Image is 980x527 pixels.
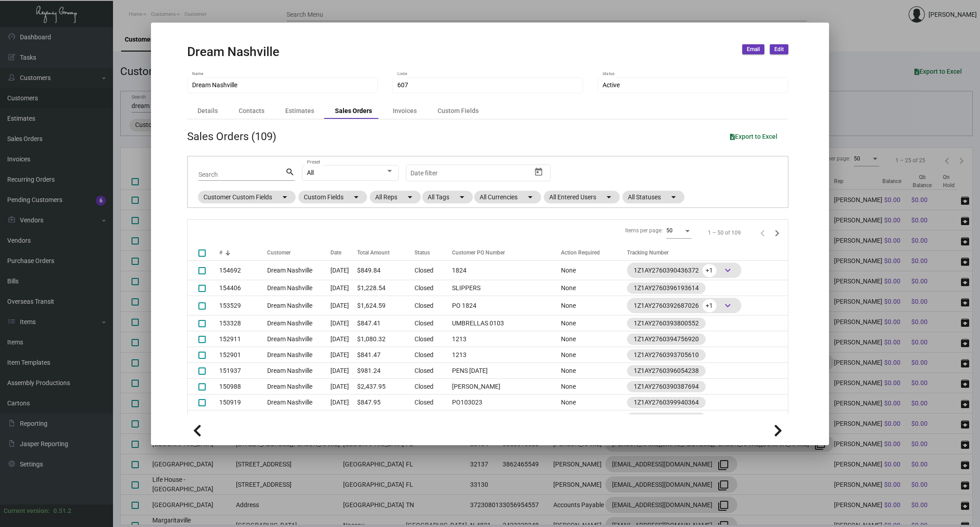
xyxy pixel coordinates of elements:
td: $981.24 [357,363,415,379]
div: 1Z1AY2760396193614 [634,283,699,293]
div: Customer [267,249,291,257]
mat-chip: Customer Custom Fields [198,191,296,203]
td: [DATE] [330,261,357,280]
td: $1,080.32 [357,331,415,347]
td: 150988 [219,379,267,395]
td: 1824 [448,261,561,280]
td: Dream Nashville [267,363,331,379]
td: Dream Nashville [267,280,331,296]
div: Details [198,106,218,116]
td: Dream Nashville [267,379,331,395]
mat-icon: arrow_drop_down [603,192,614,202]
td: $2,437.95 [357,379,415,395]
td: Closed [415,379,448,395]
input: Start date [410,169,438,177]
td: $1,481.51 [357,410,415,426]
div: 1Z1AY2760396054238 [634,366,699,376]
div: Sales Orders (109) [187,128,276,145]
mat-chip: Custom Fields [298,191,367,203]
td: 149491 [219,410,267,426]
td: Dream Nashville [267,261,331,280]
td: 1213 [448,331,561,347]
button: Edit [770,44,788,54]
td: $847.95 [357,395,415,410]
div: 1 – 50 of 109 [708,229,741,237]
div: Current version: [4,506,50,516]
td: None [561,280,627,296]
span: 50 [666,227,673,234]
div: 1Z1AY2760399940364 [634,398,699,407]
td: Closed [415,410,448,426]
div: 1Z1AY2760390387694 [634,382,699,391]
td: PO 1824 [448,296,561,315]
span: keyboard_arrow_down [722,300,733,311]
td: 1213 [448,347,561,363]
mat-chip: All Tags [422,191,473,203]
div: Invoices [393,106,417,116]
h2: Dream Nashville [187,44,279,60]
span: Export to Excel [730,133,777,140]
button: Previous page [755,226,770,240]
div: 1Z1AY2760392687026 [634,299,735,312]
button: Open calendar [531,165,546,179]
td: 153529 [219,296,267,315]
mat-icon: arrow_drop_down [279,192,290,202]
mat-icon: arrow_drop_down [525,192,536,202]
input: End date [446,169,505,177]
td: [DATE] [330,296,357,315]
mat-chip: All Reps [370,191,421,203]
td: Dream Nashville [267,347,331,363]
span: keyboard_arrow_down [722,265,733,276]
mat-icon: arrow_drop_down [668,192,679,202]
td: None [561,296,627,315]
div: 1Z1AY2760394756920 [634,334,699,344]
td: [DATE] [330,363,357,379]
td: 151937 [219,363,267,379]
td: None [561,363,627,379]
mat-icon: arrow_drop_down [351,192,362,202]
td: [DATE] [330,347,357,363]
span: Email [747,46,760,53]
mat-chip: All Statuses [622,191,684,203]
td: [DATE] [330,410,357,426]
div: Action Required [561,249,600,257]
td: $1,624.59 [357,296,415,315]
td: Closed [415,363,448,379]
td: [PERSON_NAME] [448,379,561,395]
span: +1 [702,264,716,277]
div: Tracking Number [627,249,788,257]
button: Export to Excel [723,128,785,145]
td: 154692 [219,261,267,280]
td: Dream Nashville [267,296,331,315]
td: None [561,379,627,395]
td: 153328 [219,315,267,331]
td: Closed [415,261,448,280]
td: Closed [415,296,448,315]
td: $847.41 [357,315,415,331]
div: Status [415,249,448,257]
td: $1,228.54 [357,280,415,296]
td: [DATE] [330,395,357,410]
td: Dream Nashville [267,395,331,410]
div: Estimates [285,106,314,116]
td: $849.84 [357,261,415,280]
td: PENS [DATE] [448,363,561,379]
td: [DATE] [330,280,357,296]
div: # [219,249,222,257]
div: 1Z1AY2760393800552 [634,319,699,328]
td: None [561,410,627,426]
td: Closed [415,395,448,410]
div: Action Required [561,249,627,257]
td: Dream Nashville [267,331,331,347]
td: None [561,331,627,347]
td: Closed [415,280,448,296]
mat-icon: arrow_drop_down [405,192,415,202]
div: Custom Fields [438,106,479,116]
td: 152901 [219,347,267,363]
div: Customer PO Number [452,249,561,257]
td: PO103023 [448,395,561,410]
button: Email [742,44,764,54]
td: Dream Nashville [267,410,331,426]
mat-select: Items per page: [666,228,692,234]
td: Closed [415,315,448,331]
